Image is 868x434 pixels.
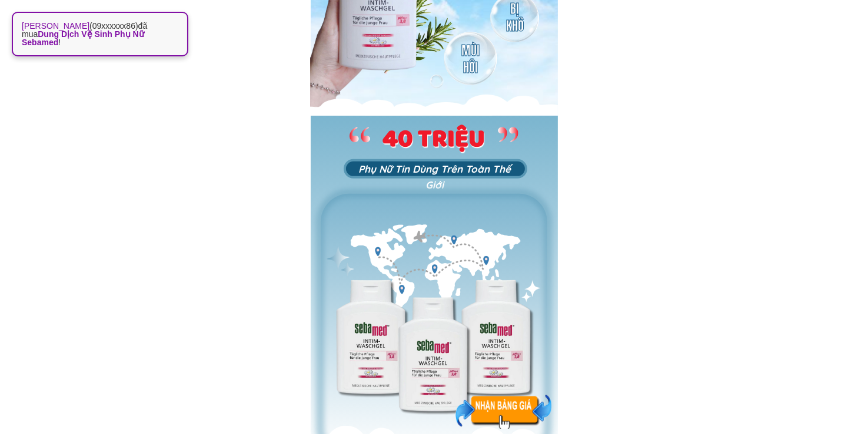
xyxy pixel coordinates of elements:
p: ( ) đã mua ! [22,22,178,46]
span: Dung Dịch Vệ Sinh Phụ Nữ Sebamed [22,29,144,47]
strong: [PERSON_NAME] [22,21,89,31]
span: 09xxxxxx86 [92,21,135,31]
h3: Phụ Nữ Tin Dùng Trên Toàn Thế Giới [349,161,521,193]
h2: 40 TRIỆU [330,122,538,162]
